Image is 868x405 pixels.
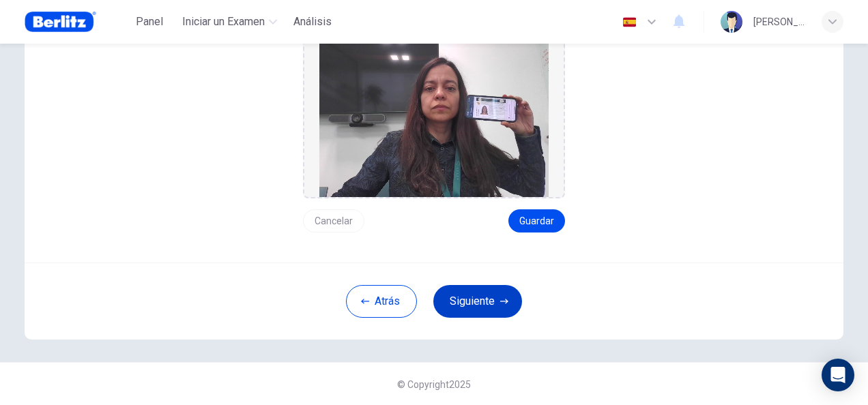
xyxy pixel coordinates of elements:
[136,14,163,30] span: Panel
[753,14,805,30] div: [PERSON_NAME]
[346,285,417,318] button: Atrás
[721,11,742,33] img: Profile picture
[621,17,638,27] img: es
[128,10,171,34] button: Panel
[177,10,283,34] button: Iniciar un Examen
[319,20,549,197] img: preview screemshot
[25,8,96,35] img: Berlitz Brasil logo
[508,209,565,232] button: Guardar
[293,14,332,30] span: Análisis
[303,209,364,232] button: Cancelar
[288,10,337,34] div: Necesitas una licencia para acceder a este contenido
[25,8,128,35] a: Berlitz Brasil logo
[397,379,471,390] span: © Copyright 2025
[433,285,522,318] button: Siguiente
[288,10,337,34] button: Análisis
[182,14,265,30] span: Iniciar un Examen
[822,359,854,391] div: Open Intercom Messenger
